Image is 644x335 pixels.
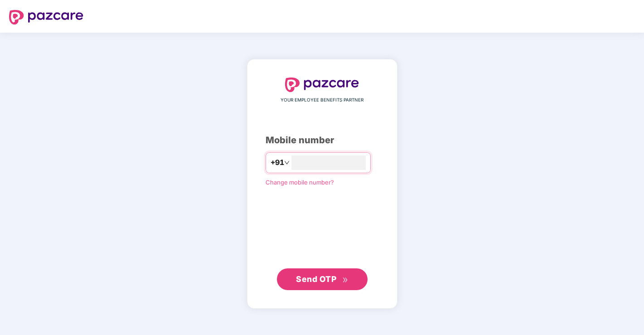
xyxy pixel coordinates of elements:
[285,78,359,92] img: logo
[277,268,368,290] button: Send OTPdouble-right
[266,133,379,147] div: Mobile number
[296,274,336,284] span: Send OTP
[266,179,334,186] a: Change mobile number?
[9,10,83,24] img: logo
[271,157,284,168] span: +91
[342,277,348,283] span: double-right
[284,160,290,165] span: down
[281,97,363,104] span: YOUR EMPLOYEE BENEFITS PARTNER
